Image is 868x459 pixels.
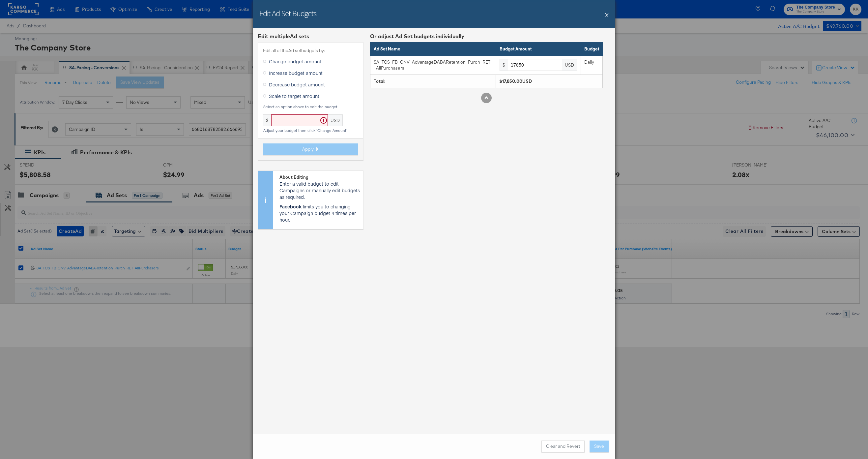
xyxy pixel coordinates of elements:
[263,105,358,109] div: Select an option above to edit the budget.
[269,93,319,99] span: Scale to target amount
[279,174,360,180] div: About Editing
[279,180,360,200] p: Enter a valid budget to edit Campaigns or manually edit budgets as required.
[259,8,316,18] h2: Edit Ad Set Budgets
[279,203,360,223] p: limits you to changing your Campaign budget 4 times per hour.
[374,59,492,71] div: SA_TCS_FB_CNV_AdvantageDABARetention_Purch_RET_AllPurchasers
[263,114,271,126] div: $
[581,43,602,56] th: Budget
[269,70,323,76] span: Increase budget amount
[500,59,508,71] div: $
[370,33,603,40] div: Or adjust Ad Set budgets individually
[605,8,609,21] button: X
[263,128,358,133] div: Adjust your budget then click 'Change Amount'
[269,81,325,88] span: Decrease budget amount
[581,55,602,75] td: Daily
[562,59,577,71] div: USD
[263,47,358,54] label: Edit all of the Ad set budgets by:
[499,78,599,84] div: $17,850.00USD
[541,441,585,452] button: Clear and Revert
[370,43,496,56] th: Ad Set Name
[496,43,581,56] th: Budget Amount
[328,114,343,126] div: USD
[258,33,363,40] div: Edit multiple Ad set s
[269,58,321,65] span: Change budget amount
[279,203,302,210] strong: Facebook
[374,78,492,84] div: Total:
